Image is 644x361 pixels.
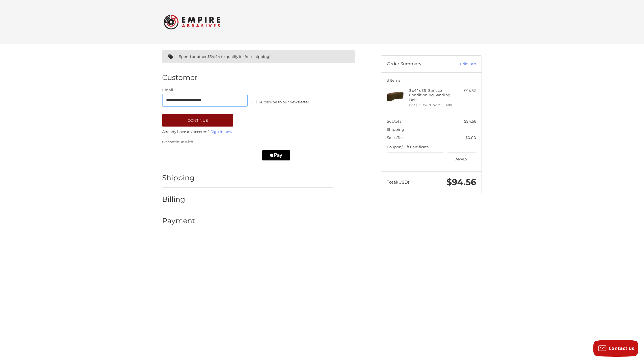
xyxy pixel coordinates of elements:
[387,78,476,82] h3: 3 Items
[387,127,404,132] span: Shipping
[164,11,220,33] img: Empire Abrasives
[162,173,195,182] h2: Shipping
[162,73,198,82] h2: Customer
[387,119,403,123] span: Subtotal
[162,216,195,225] h2: Payment
[446,177,476,187] span: $94.56
[387,144,476,150] div: Coupon/Gift Certificate
[162,87,248,93] label: Email
[387,61,448,67] h3: Order Summary
[454,88,476,94] div: $94.56
[409,103,452,107] li: Belt [PERSON_NAME] (Tan)
[162,139,333,145] p: Or continue with
[593,340,638,357] button: Contact us
[387,179,409,185] span: Total (USD)
[162,114,233,127] button: Continue
[409,88,452,102] h4: 3 x 4" x 36" Surface Conditioning Sanding Belt
[211,150,256,160] iframe: PayPal-paylater
[387,153,444,165] input: Gift Certificate or Coupon Code
[259,100,310,104] span: Subscribe to our newsletter.
[473,127,476,132] span: --
[448,61,476,67] a: Edit Cart
[465,135,476,140] span: $0.00
[211,129,232,134] a: Sign in now
[609,345,634,351] span: Contact us
[447,153,476,165] button: Apply
[162,195,195,204] h2: Billing
[464,119,476,123] span: $94.56
[387,135,404,140] span: Sales Tax
[179,54,270,59] span: Spend another $54.44 to qualify for free shipping!
[162,129,333,135] p: Already have an account?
